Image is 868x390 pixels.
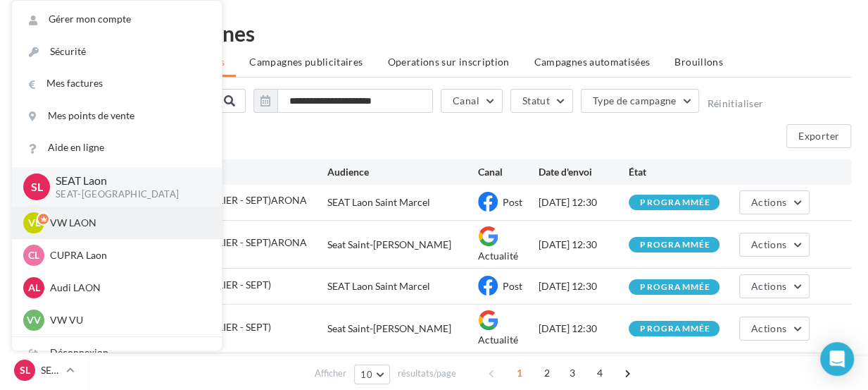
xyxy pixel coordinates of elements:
[561,362,584,384] span: 3
[12,68,222,99] a: Mes factures
[56,188,199,201] p: SEAT-[GEOGRAPHIC_DATA]
[50,248,205,262] p: CUPRA Laon
[539,322,629,336] div: [DATE] 12:30
[534,56,650,68] span: Campagnes automatisées
[41,363,61,377] p: SEAT Laon
[503,280,522,292] span: Post
[539,165,629,179] div: Date d'envoi
[640,324,710,334] div: programmée
[28,248,39,262] span: CL
[510,89,573,113] button: Statut
[354,365,390,384] button: 10
[28,216,40,230] span: VL
[50,216,205,230] p: VW LAON
[50,313,205,327] p: VW VU
[327,322,451,336] div: Seat Saint-[PERSON_NAME]
[739,190,810,214] button: Actions
[327,195,430,209] div: SEAT Laon Saint Marcel
[640,240,710,250] div: programmée
[786,124,851,148] button: Exporter
[327,165,478,179] div: Audience
[478,249,518,261] span: Actualité
[11,357,77,384] a: SL SEAT Laon
[398,367,456,380] span: résultats/page
[31,179,43,195] span: SL
[508,362,531,384] span: 1
[20,363,30,377] span: SL
[12,36,222,68] a: Sécurité
[12,100,222,132] a: Mes points de vente
[674,56,723,68] span: Brouillons
[539,195,629,209] div: [DATE] 12:30
[360,369,372,380] span: 10
[28,281,40,295] span: AL
[751,238,786,250] span: Actions
[478,334,518,346] span: Actualité
[441,89,503,113] button: Canal
[503,196,522,208] span: Post
[640,198,710,207] div: programmée
[739,317,810,341] button: Actions
[739,274,810,298] button: Actions
[315,367,346,380] span: Afficher
[539,238,629,252] div: [DATE] 12:30
[478,165,539,179] div: Canal
[539,279,629,293] div: [DATE] 12:30
[327,279,430,293] div: SEAT Laon Saint Marcel
[707,98,763,109] button: Réinitialiser
[739,233,810,257] button: Actions
[50,281,205,295] p: Audi LAON
[751,280,786,292] span: Actions
[12,4,222,35] a: Gérer mon compte
[820,342,854,376] div: Open Intercom Messenger
[327,238,451,252] div: Seat Saint-[PERSON_NAME]
[751,322,786,334] span: Actions
[12,132,222,164] a: Aide en ligne
[589,362,611,384] span: 4
[581,89,700,113] button: Type de campagne
[249,56,363,68] span: Campagnes publicitaires
[751,196,786,208] span: Actions
[640,283,710,292] div: programmée
[629,165,719,179] div: État
[56,173,199,189] p: SEAT Laon
[387,56,509,68] span: Operations sur inscription
[536,362,558,384] span: 2
[12,337,222,369] div: Déconnexion
[105,23,851,44] div: Mes campagnes
[27,313,41,327] span: VV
